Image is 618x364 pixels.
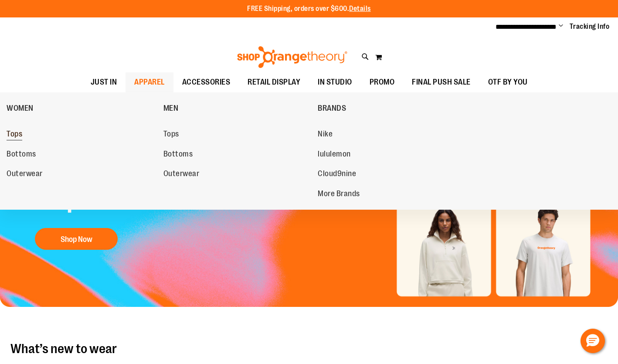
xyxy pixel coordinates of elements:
[309,72,361,92] a: IN STUDIO
[7,146,155,162] a: Bottoms
[182,72,231,92] span: ACCESSORIES
[126,72,173,92] a: APPAREL
[318,72,352,92] span: IN STUDIO
[570,22,610,31] a: Tracking Info
[7,97,159,119] a: WOMEN
[403,72,479,92] a: FINAL PUSH SALE
[318,189,360,200] span: More Brands
[163,97,314,119] a: MEN
[248,72,300,92] span: RETAIL DISPLAY
[318,129,333,140] span: Nike
[318,169,356,180] span: Cloud9nine
[479,72,537,92] a: OTF BY YOU
[134,72,165,92] span: APPAREL
[581,329,605,353] button: Hello, have a question? Let’s chat.
[247,4,371,14] p: FREE Shipping, orders over $600.
[163,169,200,180] span: Outerwear
[7,166,155,182] a: Outerwear
[82,72,126,92] a: JUST IN
[318,150,351,160] span: lululemon
[35,228,118,250] button: Shop Now
[559,22,563,31] button: Account menu
[7,129,22,140] span: Tops
[163,150,193,160] span: Bottoms
[361,72,404,92] a: PROMO
[412,72,471,92] span: FINAL PUSH SALE
[163,104,179,115] span: MEN
[488,72,528,92] span: OTF BY YOU
[318,104,346,115] span: BRANDS
[10,342,608,356] h2: What’s new to wear
[173,72,239,92] a: ACCESSORIES
[7,104,34,115] span: WOMEN
[7,126,155,142] a: Tops
[236,46,349,68] img: Shop Orangetheory
[7,169,43,180] span: Outerwear
[163,129,179,140] span: Tops
[349,5,371,13] a: Details
[7,150,36,160] span: Bottoms
[91,72,117,92] span: JUST IN
[370,72,395,92] span: PROMO
[239,72,309,92] a: RETAIL DISPLAY
[318,97,470,119] a: BRANDS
